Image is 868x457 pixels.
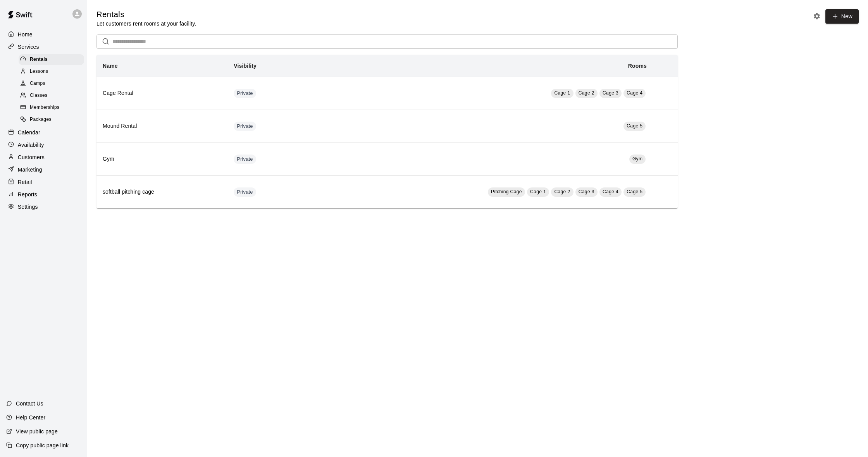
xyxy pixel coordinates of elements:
[491,189,522,194] span: Pitching Cage
[579,189,594,194] span: Cage 3
[16,400,43,407] p: Contact Us
[18,166,42,174] p: Marketing
[19,78,84,89] div: Camps
[554,90,570,96] span: Cage 1
[579,90,594,96] span: Cage 2
[603,189,618,194] span: Cage 4
[19,54,84,65] div: Rentals
[19,102,84,113] div: Memberships
[6,164,81,175] a: Marketing
[18,178,32,186] p: Retail
[19,114,84,125] div: Packages
[30,80,45,88] span: Camps
[30,56,48,64] span: Rentals
[96,9,196,20] h5: Rentals
[234,63,257,69] b: Visibility
[6,201,81,213] a: Settings
[234,122,256,131] div: This service is hidden, and can only be accessed via a direct link
[30,104,59,112] span: Memberships
[627,90,642,96] span: Cage 4
[18,141,44,149] p: Availability
[19,114,87,126] a: Packages
[628,63,647,69] b: Rooms
[96,20,196,27] p: Let customers rent rooms at your facility.
[19,90,87,102] a: Classes
[554,189,570,194] span: Cage 2
[632,156,643,161] span: Gym
[18,153,45,161] p: Customers
[811,10,823,22] button: Rental settings
[19,65,87,77] a: Lessons
[96,55,678,208] table: simple table
[18,191,37,198] p: Reports
[603,90,618,96] span: Cage 3
[234,89,256,98] div: This service is hidden, and can only be accessed via a direct link
[234,90,256,97] span: Private
[6,41,81,53] a: Services
[6,127,81,138] a: Calendar
[234,156,256,163] span: Private
[103,63,118,69] b: Name
[6,151,81,163] a: Customers
[234,155,256,164] div: This service is hidden, and can only be accessed via a direct link
[234,123,256,130] span: Private
[6,189,81,200] a: Reports
[16,414,45,421] p: Help Center
[19,66,84,77] div: Lessons
[16,428,58,435] p: View public page
[30,68,48,76] span: Lessons
[18,31,33,38] p: Home
[6,29,81,40] a: Home
[103,122,221,131] h6: Mound Rental
[825,9,859,24] a: New
[627,189,642,194] span: Cage 5
[19,102,87,114] a: Memberships
[234,187,256,197] div: This service is hidden, and can only be accessed via a direct link
[19,53,87,65] a: Rentals
[30,116,52,124] span: Packages
[6,176,81,188] a: Retail
[16,442,69,449] p: Copy public page link
[18,129,40,136] p: Calendar
[19,90,84,101] div: Classes
[627,123,642,129] span: Cage 5
[18,203,38,211] p: Settings
[103,89,221,98] h6: Cage Rental
[19,78,87,90] a: Camps
[30,92,47,100] span: Classes
[103,155,221,163] h6: Gym
[234,189,256,196] span: Private
[530,189,546,194] span: Cage 1
[103,188,221,196] h6: softball pitching cage
[6,139,81,151] a: Availability
[18,43,39,51] p: Services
